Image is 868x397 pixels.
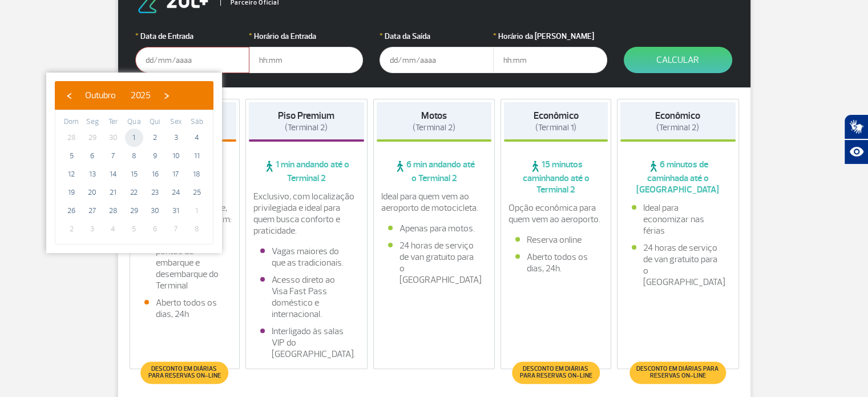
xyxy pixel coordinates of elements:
span: 6 min andando até o Terminal 2 [377,159,492,184]
th: weekday [61,116,82,129]
button: Abrir tradutor de língua de sinais. [844,114,868,139]
strong: Piso Premium [278,110,334,122]
span: 17 [167,165,185,183]
p: Exclusivo, com localização privilegiada e ideal para quem busca conforto e praticidade. [253,191,360,236]
li: Reserva online [515,234,596,246]
span: 30 [146,202,164,220]
span: 4 [104,220,122,238]
span: 20 [83,183,102,202]
label: Data de Entrada [135,30,249,42]
span: 1 [188,202,206,220]
span: 18 [188,165,206,183]
span: 24 [167,183,185,202]
span: 29 [125,202,143,220]
span: 10 [167,147,185,165]
li: Acesso direto ao Visa Fast Pass doméstico e internacional. [260,274,353,320]
span: 27 [83,202,102,220]
span: 3 [83,220,102,238]
p: Ideal para quem vem ao aeroporto de motocicleta. [381,191,487,214]
span: 28 [104,202,122,220]
span: (Terminal 2) [656,122,699,133]
strong: Econômico [655,110,700,122]
button: Outubro [78,87,123,104]
span: 28 [62,129,80,147]
span: 7 [104,147,122,165]
input: dd/mm/aaaa [380,47,494,73]
span: 8 [125,147,143,165]
span: (Terminal 1) [535,122,576,133]
th: weekday [165,116,187,129]
span: Desconto em diárias para reservas on-line [147,366,223,379]
input: dd/mm/aaaa [135,47,249,73]
strong: Econômico [534,110,579,122]
span: 8 [188,220,206,238]
span: 21 [104,183,122,202]
span: 5 [125,220,143,238]
th: weekday [186,116,207,129]
button: Calcular [624,47,732,73]
li: Vagas maiores do que as tradicionais. [260,246,353,268]
span: 25 [188,183,206,202]
bs-datepicker-container: calendar [46,73,222,253]
span: 30 [104,129,122,147]
span: 6 [146,220,164,238]
th: weekday [124,116,145,129]
span: 5 [62,147,80,165]
li: Aberto todos os dias, 24h [144,297,225,320]
button: › [158,87,175,104]
th: weekday [82,116,103,129]
li: 24 horas de serviço de van gratuito para o [GEOGRAPHIC_DATA] [388,240,481,286]
span: 1 [125,129,143,147]
span: 13 [83,165,102,183]
span: (Terminal 2) [285,122,328,133]
li: Fácil acesso aos pontos de embarque e desembarque do Terminal [144,234,225,291]
th: weekday [103,116,124,129]
span: 6 [83,147,102,165]
input: hh:mm [249,47,363,73]
span: 29 [83,129,102,147]
span: Outubro [85,90,116,101]
span: 9 [146,147,164,165]
span: 2 [146,129,164,147]
span: 12 [62,165,80,183]
label: Horário da Entrada [249,30,363,42]
span: Desconto em diárias para reservas on-line [518,366,594,379]
div: Plugin de acessibilidade da Hand Talk. [844,114,868,165]
li: Apenas para motos. [388,223,481,234]
span: Desconto em diárias para reservas on-line [635,366,720,379]
span: (Terminal 2) [413,122,455,133]
li: Aberto todos os dias, 24h. [515,251,596,274]
button: ‹ [60,87,78,104]
span: 11 [188,147,206,165]
bs-datepicker-navigation-view: ​ ​ ​ [60,88,175,99]
span: 14 [104,165,122,183]
th: weekday [144,116,165,129]
li: Ideal para economizar nas férias [632,202,724,236]
p: Opção econômica para quem vem ao aeroporto. [508,202,603,225]
span: 1 min andando até o Terminal 2 [249,159,364,184]
strong: Motos [421,110,447,122]
button: Abrir recursos assistivos. [844,139,868,165]
li: 24 horas de serviço de van gratuito para o [GEOGRAPHIC_DATA] [632,242,724,288]
span: 26 [62,202,80,220]
span: 19 [62,183,80,202]
input: hh:mm [493,47,607,73]
span: 6 minutos de caminhada até o [GEOGRAPHIC_DATA] [620,159,736,195]
span: 3 [167,129,185,147]
li: Interligado às salas VIP do [GEOGRAPHIC_DATA]. [260,326,353,360]
span: 15 [125,165,143,183]
span: 31 [167,202,185,220]
span: 15 minutos caminhando até o Terminal 2 [504,159,608,195]
span: 23 [146,183,164,202]
button: 2025 [123,87,158,104]
label: Horário da [PERSON_NAME] [493,30,607,42]
span: 22 [125,183,143,202]
span: 2 [62,220,80,238]
span: 2025 [131,90,151,101]
span: 16 [146,165,164,183]
span: 4 [188,129,206,147]
span: 7 [167,220,185,238]
label: Data da Saída [380,30,494,42]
